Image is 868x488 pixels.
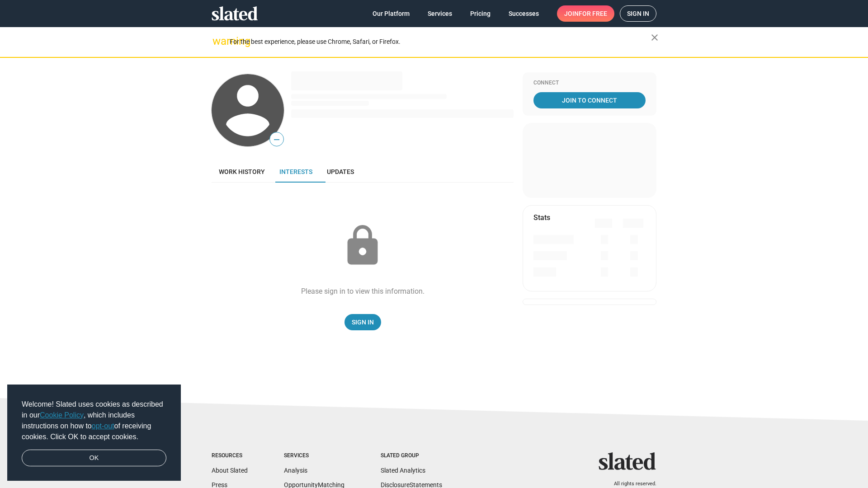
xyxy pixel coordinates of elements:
div: cookieconsent [7,385,181,481]
span: Work history [219,168,265,175]
span: Sign in [627,6,649,21]
mat-card-title: Stats [533,213,550,222]
div: Connect [533,80,646,87]
div: Resources [212,452,248,460]
a: Successes [501,5,546,22]
a: Pricing [463,5,498,22]
div: For the best experience, please use Chrome, Safari, or Firefox. [230,36,651,48]
span: Interests [279,168,312,175]
span: Sign In [352,314,374,330]
a: Work history [212,161,272,183]
div: Slated Group [381,452,442,460]
span: — [270,134,283,145]
span: Our Platform [373,5,410,22]
a: Sign in [620,5,656,22]
a: opt-out [92,422,114,430]
a: Our Platform [365,5,417,22]
span: for free [579,5,607,22]
span: Join To Connect [535,92,644,108]
span: Successes [509,5,539,22]
div: Services [284,452,344,460]
a: dismiss cookie message [22,450,166,467]
a: Sign In [344,314,381,330]
a: Slated Analytics [381,467,425,474]
a: Cookie Policy [40,411,84,419]
a: Services [420,5,459,22]
span: Pricing [470,5,491,22]
span: Welcome! Slated uses cookies as described in our , which includes instructions on how to of recei... [22,399,166,442]
span: Services [428,5,452,22]
span: Updates [327,168,354,175]
a: Updates [320,161,361,183]
a: Joinfor free [557,5,614,22]
a: About Slated [212,467,248,474]
mat-icon: warning [212,36,223,47]
a: Analysis [284,467,307,474]
span: Join [564,5,607,22]
mat-icon: lock [340,223,385,268]
a: Interests [272,161,320,183]
div: Please sign in to view this information. [301,286,425,296]
mat-icon: close [649,32,660,43]
a: Join To Connect [533,92,646,108]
